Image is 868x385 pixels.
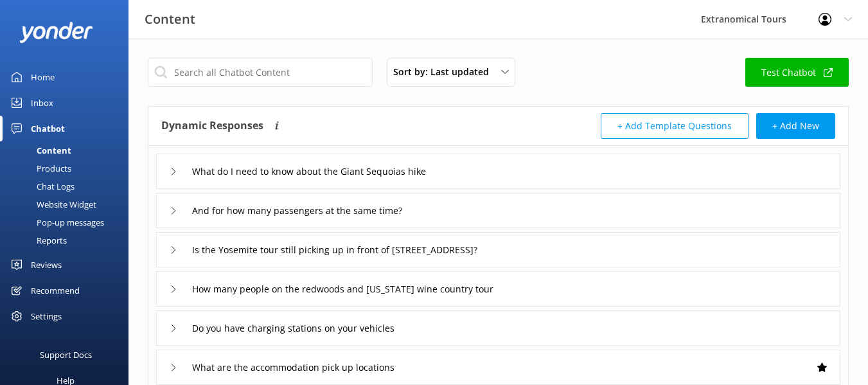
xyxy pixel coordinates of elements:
a: Pop-up messages [8,213,128,231]
div: Products [8,159,71,177]
div: Support Docs [40,342,92,368]
div: Website Widget [8,195,96,213]
a: Products [8,159,128,177]
a: Content [8,141,128,159]
div: Content [8,141,71,159]
a: Chat Logs [8,177,128,195]
h4: Dynamic Responses [161,113,263,139]
div: Recommend [31,278,80,303]
div: Chatbot [31,116,65,141]
div: Pop-up messages [8,213,104,231]
h3: Content [145,9,195,30]
div: Inbox [31,90,53,116]
img: yonder-white-logo.png [19,22,93,43]
div: Reports [8,231,67,249]
div: Home [31,64,55,90]
button: + Add Template Questions [601,113,748,139]
a: Reports [8,231,128,249]
input: Search all Chatbot Content [148,58,373,87]
button: + Add New [756,113,835,139]
span: Sort by: Last updated [393,65,497,79]
div: Settings [31,303,62,329]
a: Test Chatbot [745,58,849,87]
div: Chat Logs [8,177,75,195]
div: Reviews [31,252,62,278]
a: Website Widget [8,195,128,213]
